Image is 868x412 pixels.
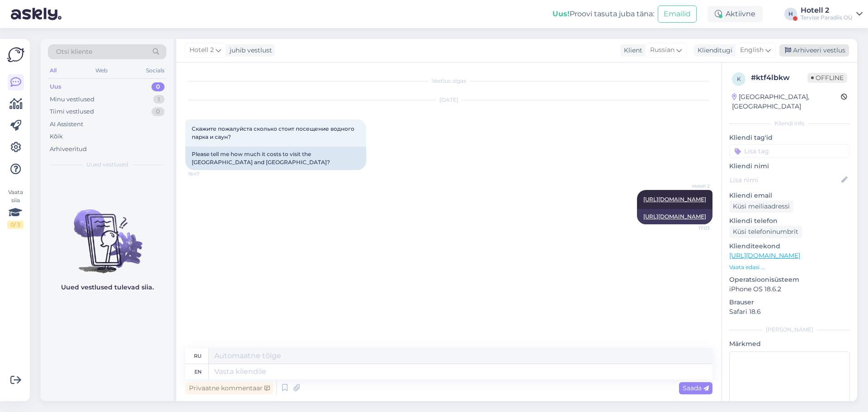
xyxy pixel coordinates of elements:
div: juhib vestlust [226,46,272,55]
p: Operatsioonisüsteem [729,275,850,284]
div: Vestlus algas [185,77,712,85]
span: Otsi kliente [56,47,92,57]
div: 1 [153,95,165,104]
div: 0 [151,82,165,91]
div: H [784,8,797,20]
div: [PERSON_NAME] [729,326,850,334]
div: Please tell me how much it costs to visit the [GEOGRAPHIC_DATA] and [GEOGRAPHIC_DATA]? [185,147,366,170]
div: Proovi tasuta juba täna: [552,9,654,19]
span: Russian [650,45,675,55]
p: Märkmed [729,339,850,349]
span: Hotell 2 [189,45,214,55]
div: All [48,65,58,76]
a: [URL][DOMAIN_NAME] [643,213,706,220]
div: Hotell 2 [801,7,853,14]
a: [URL][DOMAIN_NAME] [643,196,706,203]
input: Lisa tag [729,144,850,158]
button: Emailid [658,5,697,23]
span: English [740,45,764,55]
a: [URL][DOMAIN_NAME] [729,251,800,260]
span: k [737,76,741,82]
div: Minu vestlused [50,95,94,104]
div: ru [194,348,202,364]
div: AI Assistent [50,120,83,129]
div: [DATE] [185,96,712,104]
div: Socials [144,65,166,76]
p: Kliendi nimi [729,161,850,171]
span: 16:47 [188,170,222,177]
img: Askly Logo [7,46,24,63]
div: Kõik [50,132,63,141]
p: Klienditeekond [729,242,850,251]
div: 0 / 3 [7,221,24,229]
p: Kliendi telefon [729,216,850,226]
div: Web [94,65,109,76]
p: Uued vestlused tulevad siia. [61,283,154,292]
span: Hotell 2 [676,183,710,189]
img: No chats [41,193,174,275]
div: # ktf4lbkw [751,72,807,83]
div: en [194,364,202,379]
p: Kliendi email [729,191,850,200]
div: Küsi meiliaadressi [729,200,793,213]
p: Safari 18.6 [729,307,850,317]
div: Aktiivne [708,6,763,22]
div: Tervise Paradiis OÜ [801,14,853,21]
div: Küsi telefoninumbrit [729,226,802,238]
div: Klienditugi [694,46,732,55]
div: Arhiveeri vestlus [779,44,849,57]
div: 0 [151,107,165,116]
b: Uus! [552,9,570,18]
div: Vaata siia [7,188,24,229]
p: Brauser [729,298,850,307]
div: Kliendi info [729,119,850,128]
div: Tiimi vestlused [50,107,94,116]
p: Vaata edasi ... [729,263,850,271]
span: Uued vestlused [86,161,128,169]
input: Lisa nimi [730,175,840,185]
span: Offline [807,73,847,83]
div: Uus [50,82,61,91]
span: 17:03 [676,225,710,232]
span: Скажите пожалуйста сколько стоит посещение водного парка и саун? [192,125,356,140]
p: Kliendi tag'id [729,133,850,142]
div: Privaatne kommentaar [185,382,274,394]
div: [GEOGRAPHIC_DATA], [GEOGRAPHIC_DATA] [732,92,841,111]
div: Arhiveeritud [50,145,87,154]
span: Saada [683,384,709,392]
div: Klient [620,46,642,55]
p: iPhone OS 18.6.2 [729,284,850,294]
a: Hotell 2Tervise Paradiis OÜ [801,7,863,21]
